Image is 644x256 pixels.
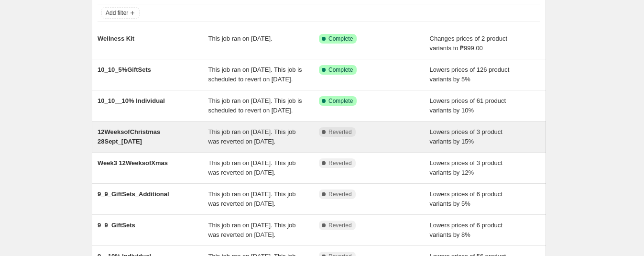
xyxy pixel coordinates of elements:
[98,222,135,229] span: 9_9_GiftSets
[430,222,502,238] span: Lowers prices of 6 product variants by 8%
[208,190,296,207] span: This job ran on [DATE]. This job was reverted on [DATE].
[430,97,506,114] span: Lowers prices of 61 product variants by 10%
[98,128,160,145] span: 12WeeksofChristmas 28Sept_[DATE]
[430,128,502,145] span: Lowers prices of 3 product variants by 15%
[101,7,140,19] button: Add filter
[208,159,296,176] span: This job ran on [DATE]. This job was reverted on [DATE].
[430,159,502,176] span: Lowers prices of 3 product variants by 12%
[328,159,352,167] span: Reverted
[328,222,352,229] span: Reverted
[208,97,302,114] span: This job ran on [DATE]. This job is scheduled to revert on [DATE].
[208,222,296,238] span: This job ran on [DATE]. This job was reverted on [DATE].
[98,190,169,198] span: 9_9_GiftSets_Additional
[106,9,128,17] span: Add filter
[328,66,353,74] span: Complete
[208,128,296,145] span: This job ran on [DATE]. This job was reverted on [DATE].
[98,159,168,167] span: Week3 12WeeksofXmas
[98,66,151,73] span: 10_10_5%GiftSets
[98,97,165,104] span: 10_10__10% Individual
[328,35,353,43] span: Complete
[430,66,510,83] span: Lowers prices of 126 product variants by 5%
[208,35,273,42] span: This job ran on [DATE].
[430,190,502,207] span: Lowers prices of 6 product variants by 5%
[430,35,508,52] span: Changes prices of 2 product variants to ₱999.00
[328,97,353,105] span: Complete
[328,190,352,198] span: Reverted
[98,35,134,42] span: Wellness Kit
[208,66,302,83] span: This job ran on [DATE]. This job is scheduled to revert on [DATE].
[328,128,352,136] span: Reverted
